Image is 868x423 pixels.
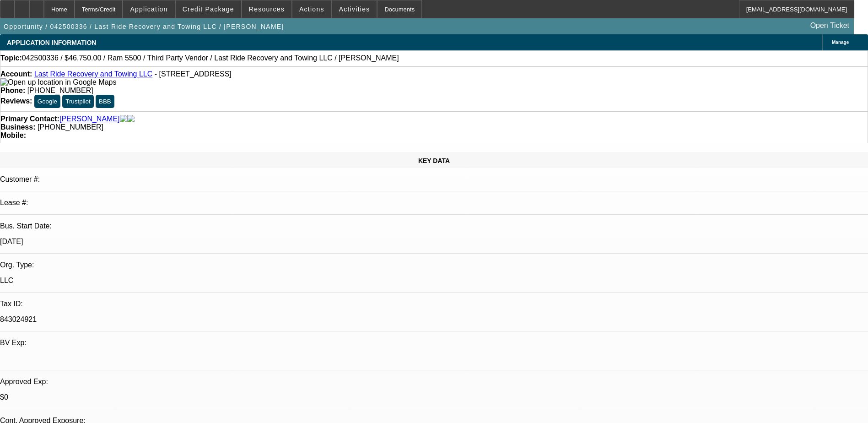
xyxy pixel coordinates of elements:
[4,23,284,30] span: Opportunity / 042500336 / Last Ride Recovery and Towing LLC / [PERSON_NAME]
[96,95,114,108] button: BBB
[7,39,96,46] span: APPLICATION INFORMATION
[183,5,234,13] span: Credit Package
[249,5,285,13] span: Resources
[332,0,377,18] button: Activities
[807,18,853,33] a: Open Ticket
[339,5,370,13] span: Activities
[123,0,174,18] button: Application
[0,70,32,78] strong: Account:
[34,95,60,108] button: Google
[176,0,241,18] button: Credit Package
[127,115,135,123] img: linkedin-icon.png
[120,115,127,123] img: facebook-icon.png
[0,78,116,87] img: Open up location in Google Maps
[832,40,849,45] span: Manage
[418,157,450,164] span: KEY DATA
[0,87,25,94] strong: Phone:
[130,5,167,13] span: Application
[242,0,291,18] button: Resources
[0,97,32,105] strong: Reviews:
[0,54,22,62] strong: Topic:
[38,123,103,131] span: [PHONE_NUMBER]
[0,123,35,131] strong: Business:
[292,0,331,18] button: Actions
[62,95,93,108] button: Trustpilot
[22,54,399,62] span: 042500336 / $46,750.00 / Ram 5500 / Third Party Vendor / Last Ride Recovery and Towing LLC / [PER...
[0,78,116,86] a: View Google Maps
[299,5,324,13] span: Actions
[27,87,93,94] span: [PHONE_NUMBER]
[59,115,120,123] a: [PERSON_NAME]
[0,115,59,123] strong: Primary Contact:
[155,70,232,78] span: - [STREET_ADDRESS]
[34,70,153,78] a: Last Ride Recovery and Towing LLC
[0,131,26,139] strong: Mobile:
